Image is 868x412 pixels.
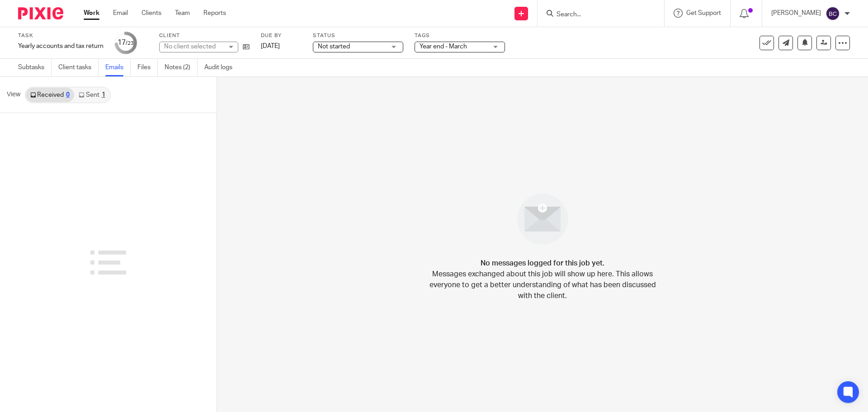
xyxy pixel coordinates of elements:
[771,9,821,18] p: [PERSON_NAME]
[18,32,104,39] label: Task
[118,38,134,48] div: 17
[66,92,70,98] div: 0
[164,42,223,51] div: No client selected
[142,9,161,18] a: Clients
[84,9,99,18] a: Work
[313,32,403,39] label: Status
[126,41,134,46] small: /23
[26,88,74,102] a: Received0
[423,269,662,301] p: Messages exchanged about this job will show up here. This allows everyone to get a better underst...
[203,9,226,18] a: Reports
[58,59,99,76] a: Client tasks
[113,9,128,18] a: Email
[18,7,63,19] img: Pixie
[318,43,350,50] span: Not started
[511,188,574,251] img: image
[175,9,190,18] a: Team
[826,6,840,21] img: svg%3E
[159,32,250,39] label: Client
[18,59,52,76] a: Subtasks
[105,59,131,76] a: Emails
[415,32,505,39] label: Tags
[137,59,158,76] a: Files
[261,43,280,49] span: [DATE]
[165,59,198,76] a: Notes (2)
[7,90,20,99] span: View
[74,88,109,102] a: Sent1
[102,92,105,98] div: 1
[261,32,302,39] label: Due by
[481,258,604,269] h4: No messages logged for this job yet.
[420,43,467,50] span: Year end - March
[204,59,239,76] a: Audit logs
[686,10,721,16] span: Get Support
[556,11,637,19] input: Search
[18,42,104,51] div: Yearly accounts and tax return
